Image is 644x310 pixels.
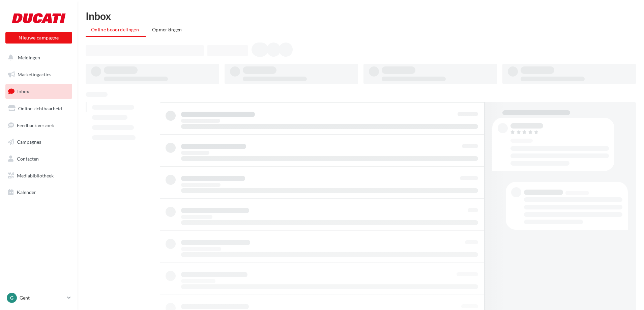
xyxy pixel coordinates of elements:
[17,156,39,162] span: Contacten
[10,294,13,301] span: G
[5,32,72,44] button: Nieuwe campagne
[4,152,74,166] a: Contacten
[4,135,74,149] a: Campagnes
[4,51,71,65] button: Meldingen
[4,118,74,133] a: Feedback verzoek
[4,84,74,98] a: Inbox
[4,67,74,82] a: Marketingacties
[5,291,72,304] a: G Gent
[17,88,29,94] span: Inbox
[4,169,74,183] a: Mediabibliotheek
[4,185,74,199] a: Kalender
[17,122,54,128] span: Feedback verzoek
[86,11,636,21] div: Inbox
[4,102,74,116] a: Online zichtbaarheid
[152,27,182,32] span: Opmerkingen
[17,189,36,195] span: Kalender
[17,173,54,178] span: Mediabibliotheek
[20,294,64,301] p: Gent
[17,139,41,145] span: Campagnes
[18,106,62,111] span: Online zichtbaarheid
[18,72,51,77] span: Marketingacties
[18,55,40,60] span: Meldingen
